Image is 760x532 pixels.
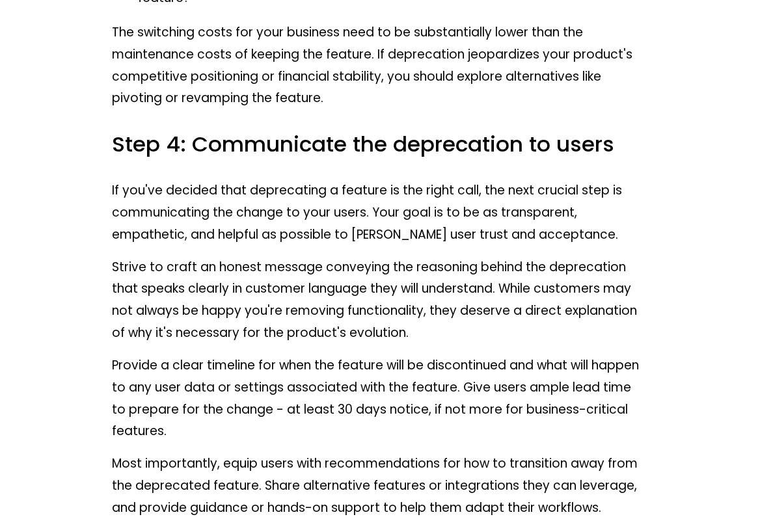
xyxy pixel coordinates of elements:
p: Most importantly, equip users with recommendations for how to transition away from the deprecated... [112,453,647,519]
p: Strive to craft an honest message conveying the reasoning behind the deprecation that speaks clea... [112,256,647,344]
h3: Step 4: Communicate the deprecation to users [112,130,647,159]
p: If you've decided that deprecating a feature is the right call, the next crucial step is communic... [112,180,647,246]
p: Provide a clear timeline for when the feature will be discontinued and what will happen to any us... [112,354,647,442]
p: The switching costs for your business need to be substantially lower than the maintenance costs o... [112,21,647,109]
